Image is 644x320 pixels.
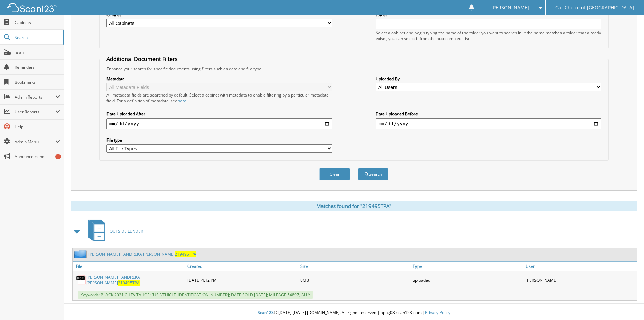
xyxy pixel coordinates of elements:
img: folder2.png [74,250,88,258]
span: User Reports [15,109,55,115]
label: Date Uploaded Before [376,111,601,117]
div: [PERSON_NAME] [524,273,637,287]
span: Admin Menu [15,139,55,145]
input: start [106,118,332,129]
span: Bookmarks [15,79,60,85]
span: Cabinets [15,20,60,25]
span: Scan123 [258,310,274,315]
div: Enhance your search for specific documents using filters such as date and file type. [103,66,605,72]
iframe: Chat Widget [610,287,644,320]
a: User [524,262,637,271]
a: [PERSON_NAME] TANDREKA [PERSON_NAME]219495TPA [88,251,196,257]
label: Metadata [106,76,332,82]
span: Search [15,35,59,40]
img: PDF.png [76,275,86,285]
div: All metadata fields are searched by default. Select a cabinet with metadata to enable filtering b... [106,92,332,104]
label: File type [106,137,332,143]
span: Admin Reports [15,94,55,100]
button: Search [358,168,388,180]
a: Privacy Policy [425,310,450,315]
a: Created [186,262,299,271]
label: Uploaded By [376,76,601,82]
a: OUTSIDE LENDER [84,218,143,244]
span: OUTSIDE LENDER [110,228,143,234]
a: here [177,98,186,104]
input: end [376,118,601,129]
span: 219495TPA [175,251,196,257]
div: 1 [55,154,61,159]
span: Keywords: BLACK 2021 CHEV TAHOE; [US_VEHICLE_IDENTIFICATION_NUMBER]; DATE SOLD [DATE]; MILEAGE 54... [78,291,313,299]
div: Select a cabinet and begin typing the name of the folder you want to search in. If the name match... [376,30,601,41]
label: Date Uploaded After [106,111,332,117]
div: [DATE] 4:12 PM [186,273,299,287]
div: uploaded [411,273,524,287]
a: Size [299,262,411,271]
span: 219495TPA [118,280,140,286]
legend: Additional Document Filters [103,55,181,63]
span: [PERSON_NAME] [491,6,529,10]
a: Type [411,262,524,271]
img: scan123-logo-white.svg [7,3,57,12]
button: Clear [319,168,350,180]
span: Scan [15,49,60,55]
span: Reminders [15,64,60,70]
span: Car Choice of [GEOGRAPHIC_DATA] [555,6,634,10]
div: 8MB [299,273,411,287]
div: Matches found for "219495TPA" [71,201,637,211]
a: File [73,262,186,271]
span: Help [15,124,60,130]
a: [PERSON_NAME] TANDREKA [PERSON_NAME]219495TPA [86,274,184,286]
span: Announcements [15,154,60,159]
